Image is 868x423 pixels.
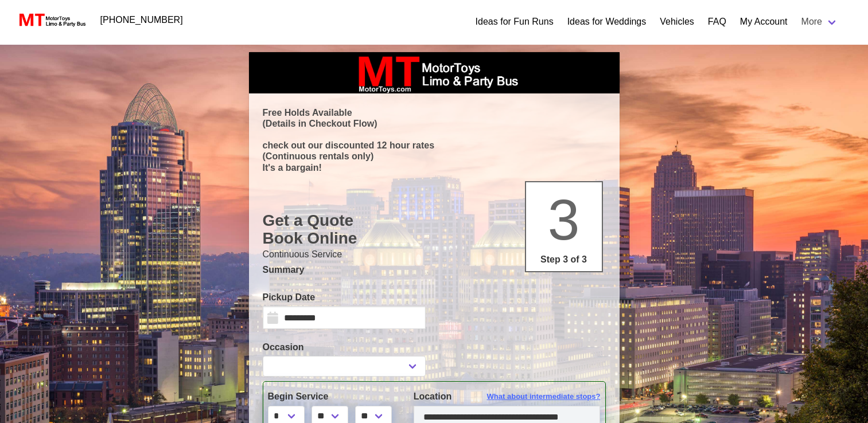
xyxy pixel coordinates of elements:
a: My Account [740,15,788,29]
p: Continuous Service [263,248,606,261]
img: box_logo_brand.jpeg [348,52,520,93]
p: Free Holds Available [263,107,606,118]
a: Vehicles [660,15,694,29]
label: Begin Service [268,390,396,404]
img: MotorToys Logo [16,12,87,28]
span: What about intermediate stops? [487,391,601,402]
p: (Continuous rentals only) [263,151,606,162]
span: Location [414,391,452,401]
a: Ideas for Fun Runs [476,15,554,29]
a: [PHONE_NUMBER] [94,9,190,32]
span: 3 [548,187,580,252]
p: Summary [263,263,606,277]
label: Occasion [263,340,426,354]
h1: Get a Quote Book Online [263,211,606,248]
p: check out our discounted 12 hour rates [263,140,606,151]
p: (Details in Checkout Flow) [263,118,606,129]
p: It's a bargain! [263,162,606,173]
a: FAQ [708,15,726,29]
p: Step 3 of 3 [531,253,597,267]
label: Pickup Date [263,291,426,304]
a: Ideas for Weddings [567,15,647,29]
a: More [795,10,845,33]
